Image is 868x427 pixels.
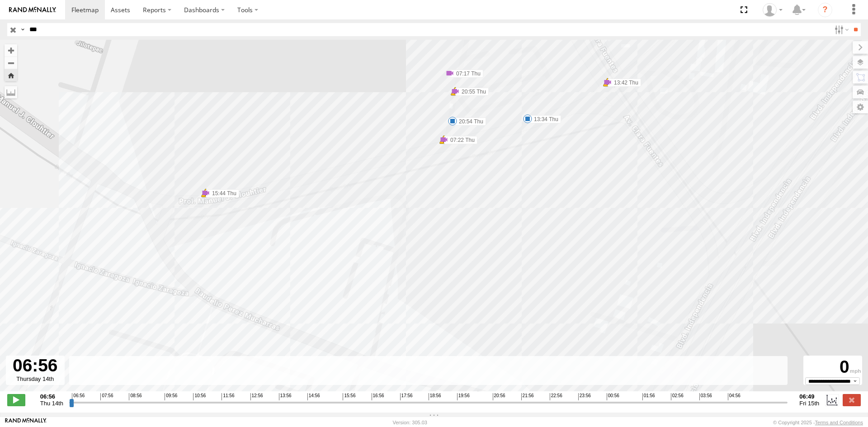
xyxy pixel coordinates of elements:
strong: 06:49 [799,393,819,400]
span: 10:56 [193,393,206,400]
label: 20:54 Thu [453,117,486,126]
span: 22:56 [550,393,562,400]
label: Close [843,394,861,406]
span: 16:56 [372,393,384,400]
button: Zoom in [5,44,17,56]
span: Fri 15th Aug 2025 [799,400,819,407]
span: 12:56 [250,393,263,400]
span: 01:56 [642,393,655,400]
span: 02:56 [671,393,684,400]
button: Zoom out [5,56,17,69]
span: 00:56 [607,393,619,400]
a: Terms and Conditions [815,420,863,425]
label: 07:22 Thu [444,136,477,144]
label: Play/Stop [7,394,25,406]
a: Visit our Website [5,418,47,427]
span: 13:56 [279,393,292,400]
button: Zoom Home [5,69,17,81]
label: 20:55 Thu [455,88,489,96]
span: 07:56 [100,393,113,400]
strong: 06:56 [40,393,63,400]
div: © Copyright 2025 - [773,420,863,425]
label: 07:17 Thu [450,70,483,78]
div: Version: 305.03 [393,420,427,425]
img: rand-logo.svg [9,7,56,13]
label: 15:44 Thu [206,189,239,197]
span: 04:56 [728,393,741,400]
label: 13:42 Thu [608,79,641,87]
span: 23:56 [578,393,591,400]
label: Search Query [19,23,26,36]
span: 09:56 [165,393,177,400]
span: 21:56 [521,393,534,400]
div: fernando ponce [759,3,786,17]
span: 14:56 [307,393,320,400]
span: 11:56 [222,393,234,400]
span: 20:56 [493,393,505,400]
span: 06:56 [72,393,85,400]
label: Map Settings [853,101,868,113]
span: 15:56 [343,393,355,400]
div: 0 [805,357,861,377]
span: 17:56 [400,393,413,400]
i: ? [818,3,832,17]
span: 03:56 [699,393,712,400]
label: 13:34 Thu [528,115,561,123]
label: Search Filter Options [831,23,850,36]
span: 08:56 [129,393,142,400]
span: 19:56 [457,393,470,400]
label: Measure [5,86,17,99]
span: Thu 14th Aug 2025 [40,400,63,407]
span: 18:56 [429,393,441,400]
